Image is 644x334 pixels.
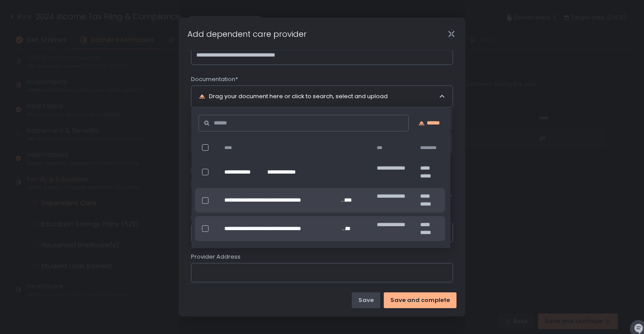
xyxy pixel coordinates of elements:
[191,213,267,221] span: Provider Tax ID (EIN or SSN)
[352,292,380,308] button: Save
[358,296,374,304] div: Save
[384,292,456,308] button: Save and complete
[390,296,450,304] div: Save and complete
[191,165,453,199] p: If your documentation doesn’t include the following information about the provider, please add it...
[191,253,241,261] span: Provider Address
[188,28,307,40] h1: Add dependent care provider
[191,75,238,83] span: Documentation*
[437,29,465,39] div: Close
